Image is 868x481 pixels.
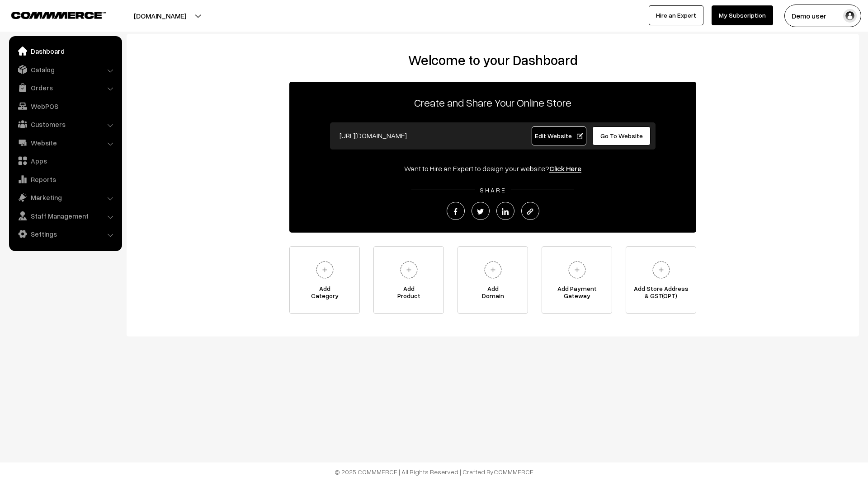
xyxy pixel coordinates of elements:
[373,246,444,314] a: AddProduct
[649,257,674,282] img: plus.svg
[784,5,861,27] button: Demo user
[649,5,703,25] a: Hire an Expert
[565,257,590,282] img: plus.svg
[458,285,528,303] span: Add Domain
[475,186,511,194] span: SHARE
[532,126,587,145] a: Edit Website
[535,132,583,140] span: Edit Website
[11,189,119,205] a: Marketing
[374,285,443,303] span: Add Product
[289,163,696,174] div: Want to Hire an Expert to design your website?
[542,246,612,314] a: Add PaymentGateway
[11,98,119,114] a: WebPOS
[494,468,533,476] a: COMMMERCE
[11,208,119,224] a: Staff Management
[11,171,119,187] a: Reports
[136,52,850,68] h2: Welcome to your Dashboard
[11,61,119,78] a: Catalog
[11,116,119,132] a: Customers
[11,226,119,242] a: Settings
[396,257,421,282] img: plus.svg
[11,43,119,59] a: Dashboard
[11,153,119,169] a: Apps
[600,132,643,140] span: Go To Website
[11,135,119,151] a: Website
[289,94,696,111] p: Create and Share Your Online Store
[626,285,696,303] span: Add Store Address & GST(OPT)
[102,5,218,27] button: [DOMAIN_NAME]
[592,126,651,145] a: Go To Website
[626,246,696,314] a: Add Store Address& GST(OPT)
[11,9,90,20] a: COMMMERCE
[290,285,359,303] span: Add Category
[289,246,360,314] a: AddCategory
[481,257,505,282] img: plus.svg
[712,5,773,25] a: My Subscription
[549,164,581,173] a: Click Here
[312,257,337,282] img: plus.svg
[11,12,106,19] img: COMMMERCE
[458,246,528,314] a: AddDomain
[11,79,119,96] a: Orders
[542,285,612,303] span: Add Payment Gateway
[843,9,857,23] img: user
